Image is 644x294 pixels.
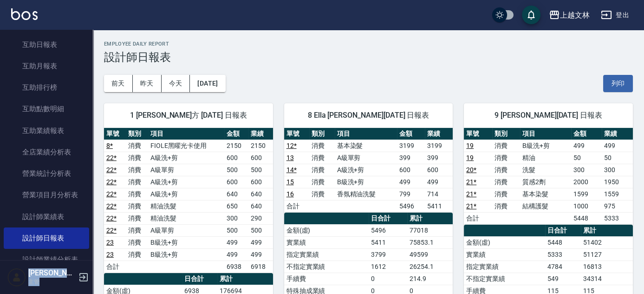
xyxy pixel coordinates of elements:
[224,236,248,248] td: 499
[369,261,407,273] td: 1612
[104,261,126,273] td: 合計
[464,273,545,285] td: 不指定實業績
[295,111,442,120] span: 8 Ella [PERSON_NAME][DATE] 日報表
[425,152,453,164] td: 399
[148,212,224,224] td: 精油洗髮
[309,140,334,152] td: 消費
[407,224,453,236] td: 77018
[224,188,248,200] td: 640
[464,128,633,225] table: a dense table
[284,200,309,212] td: 合計
[602,128,633,140] th: 業績
[369,224,407,236] td: 5496
[148,140,224,152] td: FIOLE黑曜光卡使用
[148,188,224,200] td: A級洗+剪
[335,188,397,200] td: 香氛精油洗髮
[4,34,89,55] a: 互助日報表
[4,120,89,141] a: 互助業績報表
[520,164,571,176] td: 洗髮
[581,225,633,237] th: 累計
[397,128,425,140] th: 金額
[126,152,148,164] td: 消費
[217,273,273,285] th: 累計
[464,128,492,140] th: 單號
[106,251,114,258] a: 23
[115,111,262,120] span: 1 [PERSON_NAME]方 [DATE] 日報表
[407,261,453,273] td: 26254.1
[286,190,294,198] a: 16
[4,249,89,270] a: 設計師業績分析表
[224,212,248,224] td: 300
[545,6,593,25] button: 上越文林
[602,164,633,176] td: 300
[571,176,602,188] td: 2000
[545,225,581,237] th: 日合計
[492,152,520,164] td: 消費
[104,75,133,92] button: 前天
[126,188,148,200] td: 消費
[309,176,334,188] td: 消費
[369,236,407,248] td: 5411
[425,200,453,212] td: 5411
[520,140,571,152] td: B級洗+剪
[425,128,453,140] th: 業績
[571,188,602,200] td: 1599
[464,212,492,224] td: 合計
[425,140,453,152] td: 3199
[28,268,76,278] h5: [PERSON_NAME]
[148,248,224,261] td: B級洗+剪
[106,239,114,246] a: 23
[126,224,148,236] td: 消費
[407,248,453,261] td: 49599
[224,200,248,212] td: 650
[466,142,474,149] a: 19
[4,227,89,249] a: 設計師日報表
[4,184,89,206] a: 營業項目月分析表
[335,164,397,176] td: A級洗+剪
[397,152,425,164] td: 399
[126,212,148,224] td: 消費
[425,164,453,176] td: 600
[309,128,334,140] th: 類別
[284,273,369,285] td: 手續費
[126,164,148,176] td: 消費
[492,140,520,152] td: 消費
[407,213,453,225] th: 累計
[571,212,602,224] td: 5448
[581,236,633,248] td: 51402
[248,188,273,200] td: 640
[309,164,334,176] td: 消費
[545,236,581,248] td: 5448
[492,128,520,140] th: 類別
[602,152,633,164] td: 50
[148,152,224,164] td: A級洗+剪
[148,236,224,248] td: B級洗+剪
[224,140,248,152] td: 2150
[545,273,581,285] td: 549
[284,128,453,213] table: a dense table
[126,248,148,261] td: 消費
[224,164,248,176] td: 500
[284,261,369,273] td: 不指定實業績
[464,248,545,261] td: 實業績
[4,77,89,98] a: 互助排行榜
[4,163,89,184] a: 營業統計分析表
[571,152,602,164] td: 50
[126,236,148,248] td: 消費
[407,236,453,248] td: 75853.1
[248,200,273,212] td: 640
[224,152,248,164] td: 600
[492,200,520,212] td: 消費
[104,128,273,273] table: a dense table
[397,164,425,176] td: 600
[284,224,369,236] td: 金額(虛)
[148,200,224,212] td: 精油洗髮
[466,154,474,161] a: 19
[133,75,162,92] button: 昨天
[182,273,218,285] th: 日合計
[571,200,602,212] td: 1000
[397,200,425,212] td: 5496
[602,212,633,224] td: 5333
[28,278,76,286] p: 主管
[602,200,633,212] td: 975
